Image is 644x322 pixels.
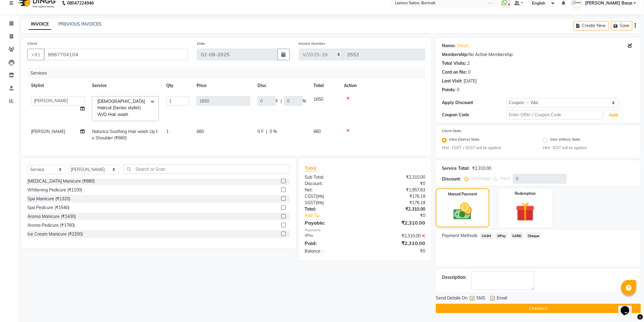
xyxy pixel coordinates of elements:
div: Aroma Pedicure (₹1760) [27,222,75,229]
div: Discount: [442,176,461,182]
label: Client [27,41,37,46]
div: [MEDICAL_DATA] Manicure (₹880) [27,178,95,184]
small: Hint : IGST will be applied [543,145,635,151]
div: Payable: [300,219,365,226]
span: Payment Methods [442,233,478,239]
th: Stylist [27,79,88,93]
div: Services [28,68,430,79]
div: 0 [457,87,459,93]
span: Cheque [526,232,541,239]
div: Spa Manicure (₹1320) [27,196,70,202]
div: Total: [300,206,365,212]
span: CARD [510,232,523,239]
div: Sub Total: [300,174,365,180]
button: Apply [605,110,622,120]
div: Discount: [300,180,365,187]
div: ₹2,310.00 [365,206,430,212]
label: Percentage [471,176,491,181]
div: ₹2,310.00 [365,174,430,180]
small: Hint : CGST + SGST will be applied [442,145,534,151]
span: Total [305,165,319,171]
span: 9% [317,200,323,205]
label: Redemption [515,191,536,196]
button: Create New [574,21,609,30]
th: Qty [163,79,193,93]
button: Save [611,21,632,30]
div: Coupon Code [442,112,506,118]
label: Intra (Same) State [449,137,480,144]
div: ( ) [300,193,365,200]
span: Send Details On [436,295,467,303]
div: ₹0 [376,212,430,219]
div: ₹2,310.00 [365,233,430,239]
a: Shruti . [457,43,471,49]
div: ₹1,957.63 [365,187,430,193]
div: Aroma Manicure (₹1430) [27,213,76,220]
label: Client State [442,128,461,134]
label: Inter (Other) State [550,137,580,144]
img: _cash.svg [448,201,478,222]
input: Enter Offer / Coupon Code [506,110,603,120]
div: Points: [442,87,456,93]
span: Email [497,295,507,303]
span: 1 [166,129,169,134]
span: 660 [313,129,321,134]
label: Invoice Number [299,41,325,46]
div: Apply Discount [442,100,506,106]
div: ₹176.19 [365,193,430,200]
div: Whitening Pedicure (₹1100) [27,187,82,193]
a: Add Tip [300,212,376,219]
span: 0 % [270,128,277,135]
div: Description: [442,274,466,281]
span: CGST [305,194,316,199]
span: CASH [480,232,493,239]
span: SGST [305,200,316,205]
img: _gift.svg [510,200,541,224]
div: 0 [468,69,471,75]
div: ₹2,310.00 [365,219,430,226]
div: ₹0 [365,180,430,187]
span: [PERSON_NAME] [31,129,65,134]
div: Payments [305,228,425,233]
button: Checkout [436,304,641,313]
span: GPay [495,232,508,239]
label: Manual Payment [448,191,477,197]
span: 660 [197,129,204,134]
span: [DEMOGRAPHIC_DATA] Haircut (Senior stylist) W/O Hair wash [97,99,145,117]
div: ( ) [300,200,365,206]
label: Date [197,41,205,46]
input: Search or Scan [124,164,290,174]
span: SMS [476,295,485,303]
label: Fixed [500,176,509,181]
div: Total Visits: [442,60,466,67]
div: Last Visit: [442,78,462,84]
div: [DATE] [464,78,477,84]
span: 9% [317,194,323,199]
div: Service Total: [442,165,470,172]
div: ₹0 [365,248,430,254]
span: % [303,98,306,104]
div: Ice Cream Manicure (₹2200) [27,231,83,237]
div: No Active Membership [442,51,635,58]
th: Price [193,79,254,93]
th: Total [310,79,340,93]
button: +91 [27,49,44,60]
span: 1650 [313,96,323,102]
span: | [281,98,282,104]
th: Service [88,79,163,93]
div: ₹2,310.00 [365,240,430,247]
th: Action [340,79,425,93]
div: Net: [300,187,365,193]
div: Name: [442,43,456,49]
div: Balance : [300,248,365,254]
a: INVOICE [29,19,51,30]
div: Membership: [442,51,468,58]
div: Paid: [300,240,365,247]
a: x [128,112,131,117]
span: | [266,128,267,135]
span: F [276,98,278,104]
iframe: chat widget [618,298,638,316]
input: Search by Name/Mobile/Email/Code [44,49,188,60]
div: Card on file: [442,69,467,75]
div: GPay [300,233,365,239]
